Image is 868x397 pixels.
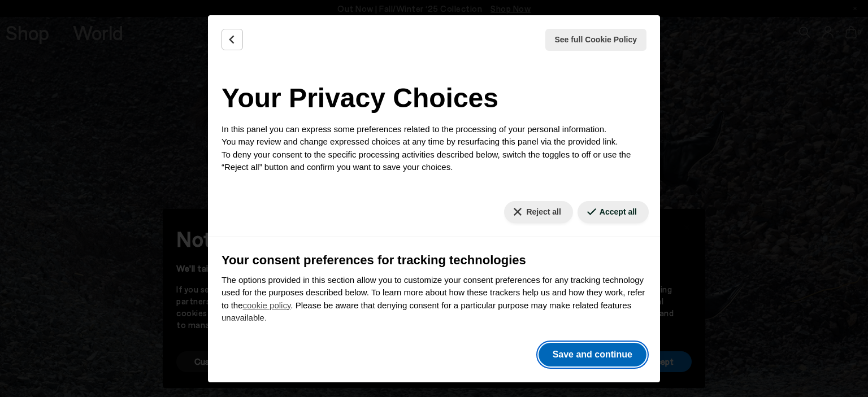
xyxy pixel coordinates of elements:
[243,300,291,310] a: cookie policy - link opens in a new tab
[555,34,637,46] span: See full Cookie Policy
[539,343,646,367] button: Save and continue
[578,201,649,223] button: Accept all
[222,123,646,174] p: In this panel you can express some preferences related to the processing of your personal informa...
[545,29,647,51] button: See full Cookie Policy
[222,251,646,269] h3: Your consent preferences for tracking technologies
[504,201,572,223] button: Reject all
[222,29,243,50] button: Back
[222,274,646,325] p: The options provided in this section allow you to customize your consent preferences for any trac...
[222,78,646,119] h2: Your Privacy Choices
